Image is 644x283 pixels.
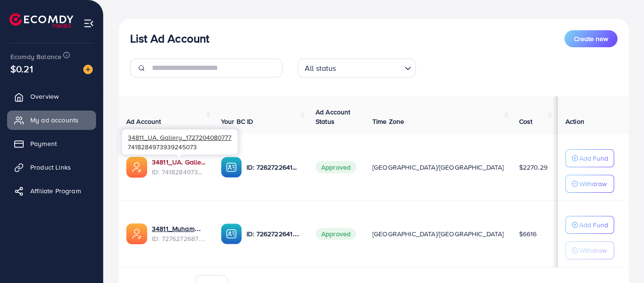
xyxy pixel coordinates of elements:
[565,175,614,193] button: Withdraw
[126,157,147,178] img: ic-ads-acc.e4c84228.svg
[604,240,637,276] iframe: Chat
[130,32,209,45] h3: List Ad Account
[221,157,242,178] img: ic-ba-acc.ded83a64.svg
[152,224,206,233] a: 34811_Muhammad Usama Ashraf_1694139293532
[565,216,614,234] button: Add Fund
[372,117,404,126] span: Time Zone
[519,117,533,126] span: Cost
[565,30,618,47] button: Create new
[128,133,231,142] span: 34811_UA. Gallery_1727204080777
[298,59,416,77] div: Search for option
[303,61,338,75] span: All status
[565,149,614,167] button: Add Fund
[579,245,607,256] p: Withdraw
[372,229,504,239] span: [GEOGRAPHIC_DATA]/[GEOGRAPHIC_DATA]
[316,161,356,173] span: Approved
[7,158,96,177] a: Product Links
[519,229,537,239] span: $6616
[10,62,33,76] span: $0.21
[7,134,96,153] a: Payment
[126,223,147,244] img: ic-ads-acc.e4c84228.svg
[316,107,351,126] span: Ad Account Status
[9,13,73,28] img: logo
[565,241,614,259] button: Withdraw
[7,181,96,200] a: Affiliate Program
[247,228,300,240] p: ID: 7262722641096867841
[339,60,401,75] input: Search for option
[221,223,242,244] img: ic-ba-acc.ded83a64.svg
[30,139,57,148] span: Payment
[579,219,608,231] p: Add Fund
[30,115,79,125] span: My ad accounts
[574,34,608,43] span: Create new
[316,228,356,240] span: Approved
[579,153,608,164] p: Add Fund
[126,117,161,126] span: Ad Account
[579,178,607,189] p: Withdraw
[10,52,62,61] span: Ecomdy Balance
[152,157,206,167] a: 34811_UA. Gallery_1727204080777
[152,234,206,243] span: ID: 7276272687616491522
[30,163,71,172] span: Product Links
[152,167,206,177] span: ID: 7418284973939245073
[83,18,94,29] img: menu
[247,162,300,173] p: ID: 7262722641096867841
[30,92,59,101] span: Overview
[7,111,96,129] a: My ad accounts
[122,129,238,154] div: 7418284973939245073
[7,87,96,106] a: Overview
[372,163,504,172] span: [GEOGRAPHIC_DATA]/[GEOGRAPHIC_DATA]
[519,163,547,172] span: $2270.29
[30,186,81,196] span: Affiliate Program
[83,65,93,74] img: image
[221,117,254,126] span: Your BC ID
[565,117,584,126] span: Action
[152,224,206,243] div: <span class='underline'>34811_Muhammad Usama Ashraf_1694139293532</span></br>7276272687616491522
